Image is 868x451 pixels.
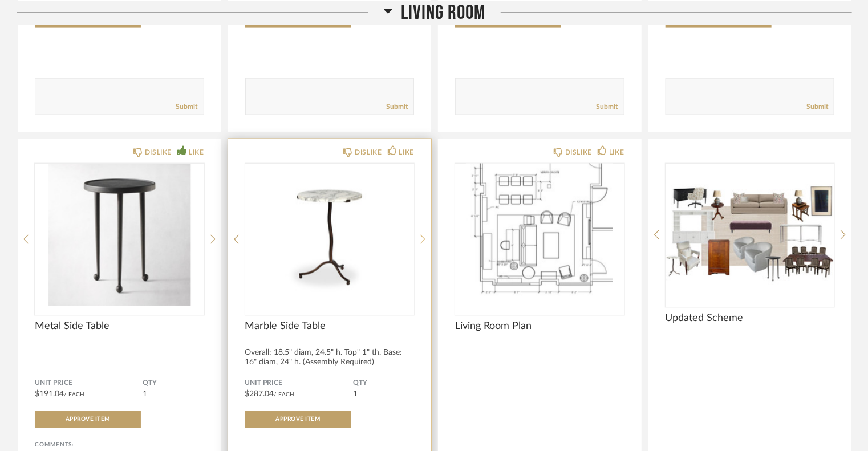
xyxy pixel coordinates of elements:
a: Submit [597,102,618,112]
button: Approve Item [245,411,351,428]
img: undefined [666,164,835,306]
span: / Each [64,392,84,398]
a: Submit [176,102,198,112]
a: Submit [806,102,828,112]
div: 0 [455,164,624,306]
div: DISLIKE [145,147,172,158]
span: Living Room Plan [455,320,624,333]
img: undefined [245,164,415,306]
span: 1 [353,391,358,399]
div: DISLIKE [355,147,382,158]
span: QTY [353,379,414,388]
img: undefined [35,164,204,306]
span: 1 [143,391,148,399]
span: Approve Item [66,417,110,422]
span: / Each [274,392,295,398]
span: Metal Side Table [35,320,204,333]
button: Approve Item [35,411,141,428]
span: QTY [143,379,204,388]
div: Overall: 18.5" diam, 24.5" h. Top" 1" th. Base: 16" diam, 24" h. (Assembly Required) [245,348,415,368]
span: Approve Item [276,417,321,422]
span: Marble Side Table [245,320,415,333]
div: 0 [35,164,204,306]
span: Unit Price [245,379,354,388]
a: Submit [386,102,408,112]
div: LIKE [609,147,624,158]
img: undefined [455,164,624,306]
div: LIKE [399,147,414,158]
span: $287.04 [245,391,274,399]
div: LIKE [189,147,204,158]
div: 0 [245,164,415,306]
span: $191.04 [35,391,64,399]
span: Unit Price [35,379,143,388]
div: Comments: [35,440,204,451]
div: DISLIKE [565,147,592,158]
span: Updated Scheme [666,312,835,325]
